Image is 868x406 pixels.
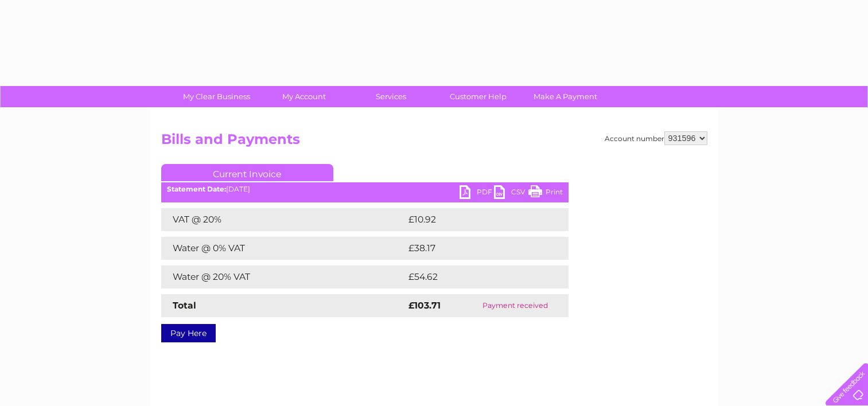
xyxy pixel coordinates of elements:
td: Payment received [462,294,568,317]
td: £54.62 [406,266,546,288]
a: Pay Here [161,324,216,342]
td: £38.17 [406,237,544,260]
a: PDF [460,185,494,202]
div: [DATE] [161,185,569,193]
a: Print [528,185,563,202]
strong: £103.71 [408,300,441,311]
a: My Account [256,86,351,107]
b: Statement Date: [167,185,226,193]
a: My Clear Business [169,86,264,107]
a: Customer Help [431,86,526,107]
h2: Bills and Payments [161,131,707,153]
a: Services [344,86,438,107]
strong: Total [173,300,196,311]
td: Water @ 0% VAT [161,237,406,260]
a: Make A Payment [518,86,613,107]
td: Water @ 20% VAT [161,266,406,288]
a: Current Invoice [161,164,333,181]
td: £10.92 [406,208,544,231]
div: Account number [605,131,707,145]
a: CSV [494,185,528,202]
td: VAT @ 20% [161,208,406,231]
